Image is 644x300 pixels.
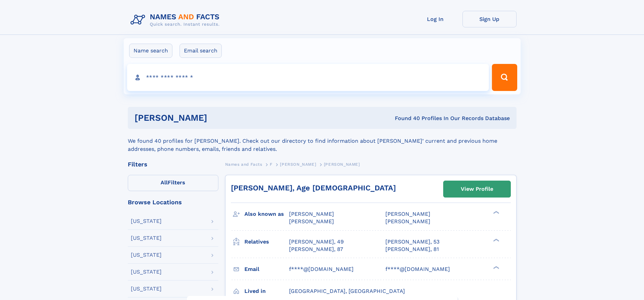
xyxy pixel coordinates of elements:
[444,181,510,197] a: View Profile
[461,181,493,197] div: View Profile
[492,64,517,91] button: Search Button
[289,288,405,294] span: [GEOGRAPHIC_DATA], [GEOGRAPHIC_DATA]
[129,44,172,58] label: Name search
[385,246,439,253] a: [PERSON_NAME], 81
[128,11,225,29] img: Logo Names and Facts
[244,263,289,275] h3: Email
[280,162,316,167] span: [PERSON_NAME]
[492,265,500,270] div: ❯
[244,236,289,248] h3: Relatives
[492,210,500,215] div: ❯
[270,162,272,167] span: F
[128,175,218,191] label: Filters
[462,11,517,27] a: Sign Up
[385,211,430,217] span: [PERSON_NAME]
[289,211,334,217] span: [PERSON_NAME]
[131,269,162,275] div: [US_STATE]
[231,184,396,192] a: [PERSON_NAME], Age [DEMOGRAPHIC_DATA]
[180,44,222,58] label: Email search
[131,252,162,258] div: [US_STATE]
[225,160,262,168] a: Names and Facts
[244,285,289,297] h3: Lived in
[127,64,489,91] input: search input
[324,162,360,167] span: [PERSON_NAME]
[128,199,218,205] div: Browse Locations
[128,129,517,153] div: We found 40 profiles for [PERSON_NAME]. Check out our directory to find information about [PERSON...
[301,115,510,122] div: Found 40 Profiles In Our Records Database
[408,11,462,27] a: Log In
[289,218,334,225] span: [PERSON_NAME]
[492,238,500,242] div: ❯
[289,238,344,246] a: [PERSON_NAME], 49
[128,161,218,167] div: Filters
[161,179,168,186] span: All
[131,218,162,224] div: [US_STATE]
[289,246,343,253] a: [PERSON_NAME], 87
[244,208,289,220] h3: Also known as
[280,160,316,168] a: [PERSON_NAME]
[270,160,272,168] a: F
[131,235,162,241] div: [US_STATE]
[385,218,430,225] span: [PERSON_NAME]
[385,238,439,246] a: [PERSON_NAME], 53
[135,114,301,122] h1: [PERSON_NAME]
[131,286,162,292] div: [US_STATE]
